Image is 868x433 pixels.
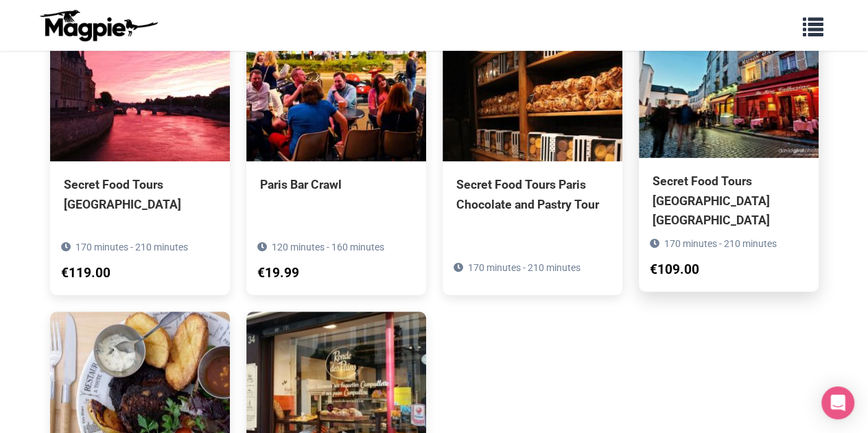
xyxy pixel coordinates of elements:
[36,9,160,42] img: logo-ab69f6fb50320c5b225c76a69d11143b.png
[650,259,699,281] div: €109.00
[50,24,230,161] img: Secret Food Tours Paris Notre-Dame
[456,175,609,213] div: Secret Food Tours Paris Chocolate and Pastry Tour
[260,175,412,194] div: Paris Bar Crawl
[639,21,819,158] img: Secret Food Tours Paris Montmartre
[246,24,426,256] a: Paris Bar Crawl 120 minutes - 160 minutes €19.99
[821,386,854,419] div: Open Intercom Messenger
[50,24,230,275] a: Secret Food Tours [GEOGRAPHIC_DATA] 170 minutes - 210 minutes €119.00
[443,24,622,275] a: Secret Food Tours Paris Chocolate and Pastry Tour 170 minutes - 210 minutes
[61,263,110,284] div: €119.00
[639,21,819,291] a: Secret Food Tours [GEOGRAPHIC_DATA] [GEOGRAPHIC_DATA] 170 minutes - 210 minutes €109.00
[246,24,426,161] img: Paris Bar Crawl
[664,238,777,249] span: 170 minutes - 210 minutes
[443,24,622,161] img: Secret Food Tours Paris Chocolate and Pastry Tour
[653,172,805,229] div: Secret Food Tours [GEOGRAPHIC_DATA] [GEOGRAPHIC_DATA]
[75,242,188,253] span: 170 minutes - 210 minutes
[257,263,299,284] div: €19.99
[468,262,580,273] span: 170 minutes - 210 minutes
[272,242,384,253] span: 120 minutes - 160 minutes
[64,175,216,213] div: Secret Food Tours [GEOGRAPHIC_DATA]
